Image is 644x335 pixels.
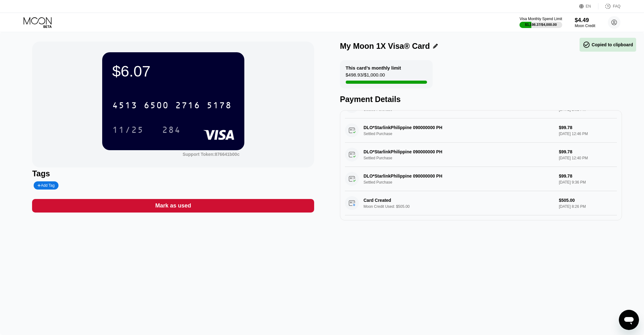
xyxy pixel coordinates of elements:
[155,202,191,209] div: Mark as used
[144,101,169,111] div: 6500
[32,199,314,213] div: Mark as used
[575,24,595,28] div: Moon Credit
[32,169,314,178] div: Tags
[575,17,595,24] div: $4.49
[162,126,181,136] div: 284
[613,4,620,9] div: FAQ
[108,122,148,138] div: 11/25
[586,4,591,9] div: EN
[175,101,200,111] div: 2716
[157,122,186,138] div: 284
[183,152,240,157] div: Support Token:876641b00c
[579,3,598,9] div: EN
[207,101,232,111] div: 5178
[598,3,620,9] div: FAQ
[112,101,137,111] div: 4513
[112,126,144,136] div: 11/25
[108,97,236,113] div: 4513650027165178
[519,17,562,21] div: Visa Monthly Spend Limit
[37,183,54,188] div: Add Tag
[519,17,562,28] div: Visa Monthly Spend Limit$1,198.37/$4,000.00
[340,95,622,104] div: Payment Details
[525,23,557,26] div: $1,198.37 / $4,000.00
[583,41,633,48] div: Copied to clipboard
[346,65,401,71] div: This card’s monthly limit
[583,41,590,48] span: 
[34,181,58,190] div: Add Tag
[183,152,240,157] div: Support Token: 876641b00c
[346,72,385,81] div: $498.93 / $1,000.00
[112,62,234,80] div: $6.07
[340,42,430,51] div: My Moon 1X Visa® Card
[619,310,639,330] iframe: Button to launch messaging window, conversation in progress
[575,17,595,28] div: $4.49Moon Credit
